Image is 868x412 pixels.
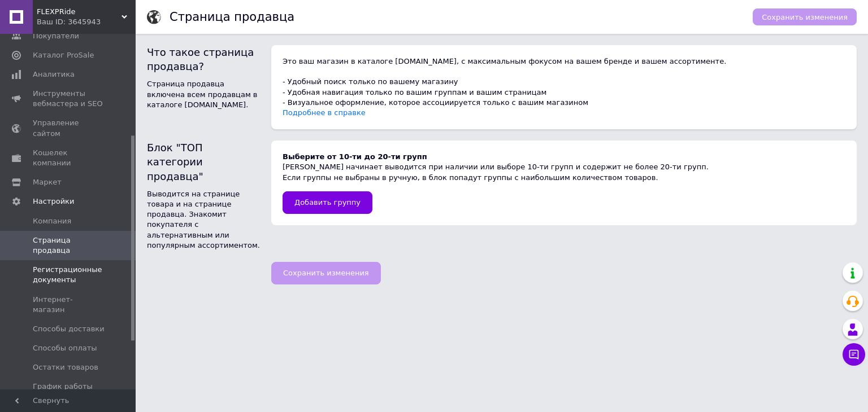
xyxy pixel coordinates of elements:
[33,31,79,41] span: Покупатели
[283,173,845,183] div: Если группы не выбраны в ручную, в блок попадут группы с наибольшим количеством товаров.
[33,362,98,372] span: Остатки товаров
[37,7,121,17] span: FLEXPRide
[147,190,260,249] span: Выводится на странице товара и на странице продавца. Знакомит покупателя с альтернативным или поп...
[33,265,105,285] span: Регистрационные документы
[33,177,62,187] span: Маркет
[33,343,97,353] span: Способы оплаты
[283,191,372,214] button: Добавить группу
[33,324,105,334] span: Способы доставки
[33,382,93,392] span: График работы
[33,69,75,80] span: Аналитика
[33,295,105,315] span: Интернет-магазин
[170,10,294,24] h1: Страница продавца
[843,343,865,366] button: Чат с покупателем
[283,108,366,117] a: Подробнее в справке
[294,198,361,207] span: Добавить группу
[33,216,71,226] span: Компания
[33,118,105,138] span: Управление сайтом
[283,162,845,172] div: [PERSON_NAME] начинает выводится при наличии или выборе 10-ти групп и содержит не более 20-ти групп.
[37,17,136,27] div: Ваш ID: 3645943
[283,56,845,118] div: Это ваш магазин в каталоге [DOMAIN_NAME], с максимальным фокусом на вашем бренде и вашем ассортим...
[33,196,74,207] span: Настройки
[147,142,203,182] span: Блок "ТОП категории продавца"
[283,152,427,161] span: Выберите от 10-ти до 20-ти групп
[33,50,94,60] span: Каталог ProSale
[147,45,260,73] h2: Что такое страница продавца?
[33,235,105,256] span: Страница продавца
[147,79,260,110] p: Страница продавца включена всем продавцам в каталоге [DOMAIN_NAME].
[33,89,105,109] span: Инструменты вебмастера и SEO
[33,148,105,168] span: Кошелек компании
